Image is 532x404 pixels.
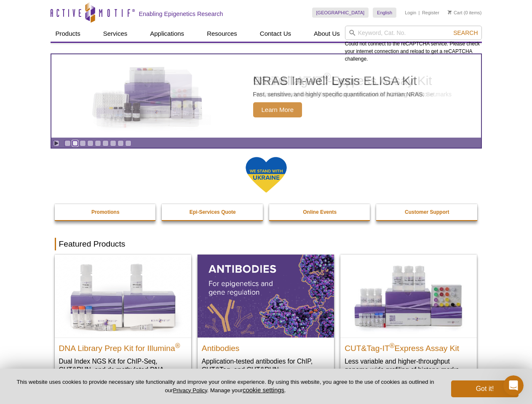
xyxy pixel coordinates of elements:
[303,209,337,215] strong: Online Events
[448,8,482,18] li: (0 items)
[85,67,211,125] img: NRAS In-well Lysis ELISA Kit
[245,156,287,194] img: We Stand With Ukraine
[51,54,481,138] article: NRAS In-well Lysis ELISA Kit
[253,102,302,117] span: Learn More
[243,386,284,393] button: cookie settings
[198,255,334,337] img: All Antibodies
[345,26,482,40] input: Keyword, Cat. No.
[110,140,116,146] a: Go to slide 7
[345,340,473,353] h2: CUT&Tag-IT Express Assay Kit
[102,140,109,146] a: Go to slide 6
[422,10,439,16] a: Register
[51,26,86,42] a: Products
[340,255,477,337] img: CUT&Tag-IT® Express Assay Kit
[312,8,369,18] a: [GEOGRAPHIC_DATA]
[340,255,477,382] a: CUT&Tag-IT® Express Assay Kit CUT&Tag-IT®Express Assay Kit Less variable and higher-throughput ge...
[255,26,296,42] a: Contact Us
[59,340,187,353] h2: DNA Library Prep Kit for Illumina
[376,204,478,220] a: Customer Support
[13,378,437,394] p: This website uses cookies to provide necessary site functionality and improve your online experie...
[345,26,482,63] div: Could not connect to the reCAPTCHA service. Please check your internet connection and reload to g...
[390,342,395,349] sup: ®
[202,26,242,42] a: Resources
[253,74,425,87] h2: NRAS In-well Lysis ELISA Kit
[253,90,425,98] p: Fast, sensitive, and highly specific quantification of human NRAS.
[145,26,189,42] a: Applications
[373,8,396,18] a: English
[202,340,330,353] h2: Antibodies
[55,255,191,337] img: DNA Library Prep Kit for Illumina
[162,204,264,220] a: Epi-Services Quote
[91,209,120,215] strong: Promotions
[53,140,59,146] a: Toggle autoplay
[139,10,223,18] h2: Enabling Epigenetics Research
[64,140,71,146] a: Go to slide 1
[55,255,191,391] a: DNA Library Prep Kit for Illumina DNA Library Prep Kit for Illumina® Dual Index NGS Kit for ChIP-...
[448,10,462,16] a: Cart
[405,209,449,215] strong: Customer Support
[269,204,371,220] a: Online Events
[175,342,180,349] sup: ®
[405,10,416,16] a: Login
[202,357,330,374] p: Application-tested antibodies for ChIP, CUT&Tag, and CUT&RUN.
[419,8,420,18] li: |
[55,238,478,250] h2: Featured Products
[55,204,157,220] a: Promotions
[503,375,524,396] iframe: Intercom live chat
[453,29,478,36] span: Search
[118,140,124,146] a: Go to slide 8
[80,140,86,146] a: Go to slide 3
[51,54,481,138] a: NRAS In-well Lysis ELISA Kit NRAS In-well Lysis ELISA Kit Fast, sensitive, and highly specific qu...
[448,10,452,14] img: Your Cart
[451,380,519,397] button: Got it!
[98,26,133,42] a: Services
[173,387,207,393] a: Privacy Policy
[309,26,345,42] a: About Us
[190,209,236,215] strong: Epi-Services Quote
[72,140,78,146] a: Go to slide 2
[125,140,131,146] a: Go to slide 9
[345,357,473,374] p: Less variable and higher-throughput genome-wide profiling of histone marks​.
[198,255,334,382] a: All Antibodies Antibodies Application-tested antibodies for ChIP, CUT&Tag, and CUT&RUN.
[87,140,94,146] a: Go to slide 4
[59,357,187,383] p: Dual Index NGS Kit for ChIP-Seq, CUT&RUN, and ds methylated DNA assays.
[95,140,101,146] a: Go to slide 5
[451,29,480,37] button: Search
